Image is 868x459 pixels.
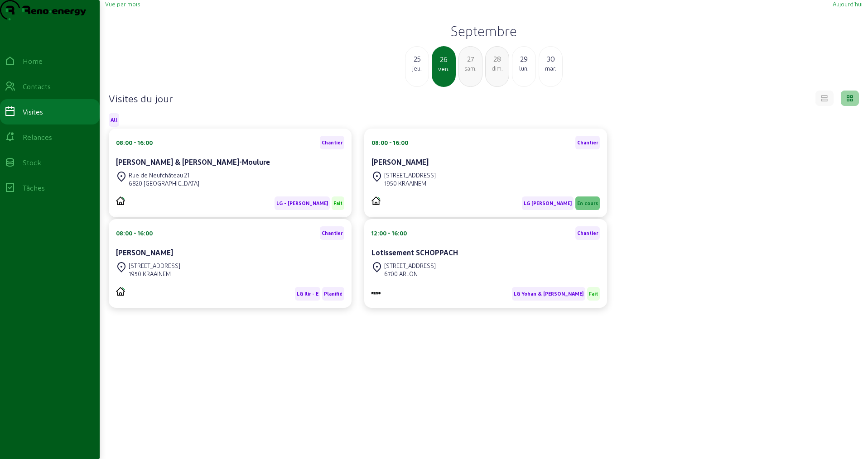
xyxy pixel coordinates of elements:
div: 27 [459,53,482,64]
span: Chantier [322,230,342,236]
div: [STREET_ADDRESS] [129,262,180,270]
span: Chantier [577,139,598,146]
div: 26 [433,54,455,65]
span: LG Ilir - E [297,291,318,297]
span: Vue par mois [105,0,140,7]
div: jeu. [405,64,429,72]
span: Fait [333,200,342,206]
div: Tâches [23,182,45,193]
div: ven. [433,65,455,73]
span: En cours [577,200,598,206]
div: 1950 KRAAINEM [384,179,436,187]
div: dim. [486,64,509,72]
div: 08:00 - 16:00 [116,139,153,147]
div: 28 [486,53,509,64]
div: 12:00 - 16:00 [371,229,407,237]
div: 6700 ARLON [384,270,436,278]
h2: Septembre [105,23,863,39]
div: Contacts [23,81,51,92]
span: LG - [PERSON_NAME] [276,200,328,206]
img: B2B - PVELEC [371,292,381,295]
div: [STREET_ADDRESS] [384,262,436,270]
span: Chantier [322,139,342,146]
div: Rue de Neufchâteau 21 [129,171,199,179]
div: [STREET_ADDRESS] [384,171,436,179]
cam-card-title: [PERSON_NAME] [116,248,173,257]
div: sam. [459,64,482,72]
img: PVELEC [116,287,125,296]
div: 08:00 - 16:00 [116,229,153,237]
div: 30 [539,53,562,64]
div: Relances [23,132,52,143]
div: 29 [512,53,535,64]
cam-card-title: Lotissement SCHOPPACH [371,248,458,257]
div: 08:00 - 16:00 [371,139,408,147]
cam-card-title: [PERSON_NAME] & [PERSON_NAME]-Moulure [116,158,270,166]
div: Home [23,56,43,67]
div: Stock [23,157,41,168]
span: Aujourd'hui [833,0,863,7]
div: 6820 [GEOGRAPHIC_DATA] [129,179,199,187]
span: Chantier [577,230,598,236]
span: LG Yohan & [PERSON_NAME] [514,291,583,297]
div: Visites [23,106,43,117]
div: mar. [539,64,562,72]
cam-card-title: [PERSON_NAME] [371,158,429,166]
div: 25 [405,53,429,64]
span: Fait [589,291,598,297]
img: PVELEC [116,196,125,205]
div: lun. [512,64,535,72]
h4: Visites du jour [109,92,173,105]
img: PVELEC [371,196,381,205]
span: LG [PERSON_NAME] [524,200,572,206]
span: All [111,117,117,123]
div: 1950 KRAAINEM [129,270,180,278]
span: Planifié [324,291,342,297]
